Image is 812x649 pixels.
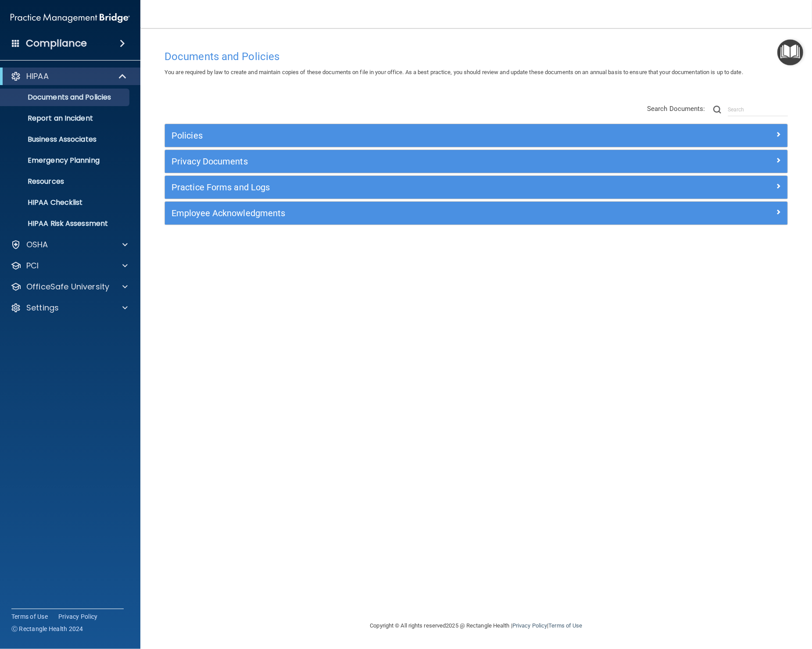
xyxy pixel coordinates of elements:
p: HIPAA Checklist [6,198,125,207]
a: PCI [11,260,128,271]
a: HIPAA [11,71,127,82]
h5: Employee Acknowledgments [172,208,625,218]
h4: Compliance [26,37,87,50]
p: Emergency Planning [6,156,125,165]
p: Settings [26,303,59,313]
a: Practice Forms and Logs [172,180,781,194]
p: Documents and Policies [6,93,125,102]
a: Policies [172,128,781,143]
a: Privacy Policy [512,622,547,629]
span: Search Documents: [647,105,705,113]
img: ic-search.3b580494.png [713,106,721,114]
input: Search [728,103,788,116]
p: Report an Incident [6,114,125,123]
p: OSHA [26,239,48,250]
p: PCI [26,260,39,271]
iframe: Drift Widget Chat Controller [661,588,801,622]
a: Terms of Use [11,612,48,621]
a: OfficeSafe University [11,282,128,292]
span: You are required by law to create and maintain copies of these documents on file in your office. ... [165,69,743,75]
h5: Privacy Documents [172,157,625,166]
a: Settings [11,303,128,313]
p: HIPAA [26,71,49,82]
p: HIPAA Risk Assessment [6,219,125,228]
a: OSHA [11,239,128,250]
h5: Practice Forms and Logs [172,182,625,192]
a: Privacy Documents [172,154,781,168]
div: Copyright © All rights reserved 2025 @ Rectangle Health | | [316,612,637,640]
h5: Policies [172,131,625,140]
h4: Documents and Policies [165,51,788,62]
a: Terms of Use [548,622,582,629]
a: Privacy Policy [58,612,98,621]
p: Resources [6,177,125,186]
a: Employee Acknowledgments [172,206,781,220]
p: OfficeSafe University [26,282,109,292]
p: Business Associates [6,135,125,144]
span: Ⓒ Rectangle Health 2024 [11,624,83,633]
button: Open Resource Center [777,39,803,65]
img: PMB logo [11,9,130,27]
